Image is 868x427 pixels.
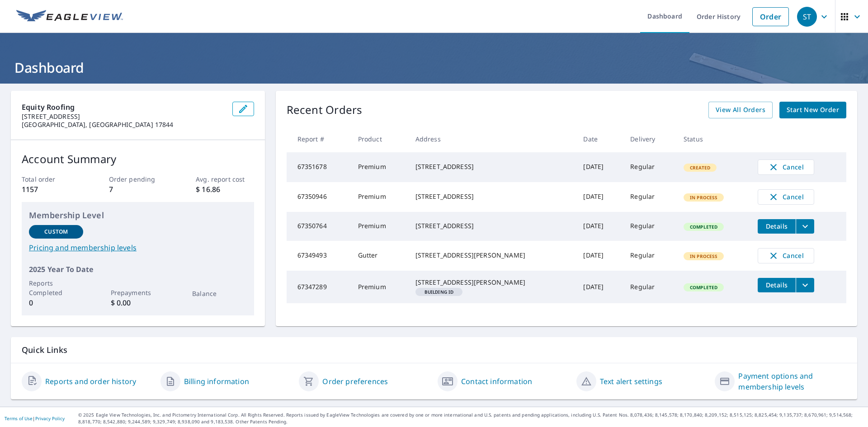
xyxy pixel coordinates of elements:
[708,102,773,118] a: View All Orders
[415,221,569,230] div: [STREET_ADDRESS]
[109,184,167,195] p: 7
[45,376,136,387] a: Reports and order history
[787,104,839,116] span: Start New Order
[752,7,789,26] a: Order
[22,121,225,129] p: [GEOGRAPHIC_DATA], [GEOGRAPHIC_DATA] 17844
[763,281,790,289] span: Details
[576,241,623,271] td: [DATE]
[29,264,247,275] p: 2025 Year To Date
[287,271,351,303] td: 67347289
[184,376,249,387] a: Billing information
[287,126,351,152] th: Report #
[767,250,805,261] span: Cancel
[351,126,408,152] th: Product
[425,290,454,294] em: Building ID
[351,271,408,303] td: Premium
[22,344,846,356] p: Quick Links
[196,174,254,184] p: Avg. report cost
[16,10,123,23] img: EV Logo
[196,184,254,195] p: $ 16.86
[767,162,805,173] span: Cancel
[22,184,80,195] p: 1157
[623,271,676,303] td: Regular
[351,212,408,241] td: Premium
[29,242,247,253] a: Pricing and membership levels
[623,212,676,241] td: Regular
[78,412,863,425] p: © 2025 Eagle View Technologies, Inc. and Pictometry International Corp. All Rights Reserved. Repo...
[758,219,796,234] button: detailsBtn-67350764
[716,104,765,116] span: View All Orders
[576,271,623,303] td: [DATE]
[623,152,676,182] td: Regular
[623,182,676,212] td: Regular
[461,376,532,387] a: Contact information
[779,102,846,118] a: Start New Order
[623,241,676,271] td: Regular
[29,278,83,297] p: Reports Completed
[676,126,750,152] th: Status
[684,194,723,201] span: In Process
[767,192,805,202] span: Cancel
[322,376,388,387] a: Order preferences
[576,152,623,182] td: [DATE]
[22,102,225,113] p: Equity Roofing
[796,219,814,234] button: filesDropdownBtn-67350764
[576,212,623,241] td: [DATE]
[351,152,408,182] td: Premium
[109,174,167,184] p: Order pending
[5,415,33,422] a: Terms of Use
[287,102,363,118] p: Recent Orders
[684,284,723,291] span: Completed
[192,289,246,298] p: Balance
[576,126,623,152] th: Date
[29,297,83,308] p: 0
[738,371,846,392] a: Payment options and membership levels
[623,126,676,152] th: Delivery
[287,152,351,182] td: 67351678
[287,241,351,271] td: 67349493
[22,113,225,121] p: [STREET_ADDRESS]
[408,126,576,152] th: Address
[763,222,790,230] span: Details
[351,182,408,212] td: Premium
[44,228,68,236] p: Custom
[600,376,662,387] a: Text alert settings
[797,7,817,27] div: ST
[758,278,796,292] button: detailsBtn-67347289
[758,160,814,175] button: Cancel
[758,189,814,205] button: Cancel
[287,212,351,241] td: 67350764
[287,182,351,212] td: 67350946
[415,192,569,201] div: [STREET_ADDRESS]
[35,415,65,422] a: Privacy Policy
[5,416,65,421] p: |
[684,253,723,259] span: In Process
[684,224,723,230] span: Completed
[796,278,814,292] button: filesDropdownBtn-67347289
[415,162,569,171] div: [STREET_ADDRESS]
[351,241,408,271] td: Gutter
[758,248,814,263] button: Cancel
[22,174,80,184] p: Total order
[22,151,254,167] p: Account Summary
[11,58,857,77] h1: Dashboard
[576,182,623,212] td: [DATE]
[111,297,165,308] p: $ 0.00
[684,164,716,171] span: Created
[415,251,569,260] div: [STREET_ADDRESS][PERSON_NAME]
[111,288,165,297] p: Prepayments
[415,278,569,287] div: [STREET_ADDRESS][PERSON_NAME]
[29,209,247,221] p: Membership Level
